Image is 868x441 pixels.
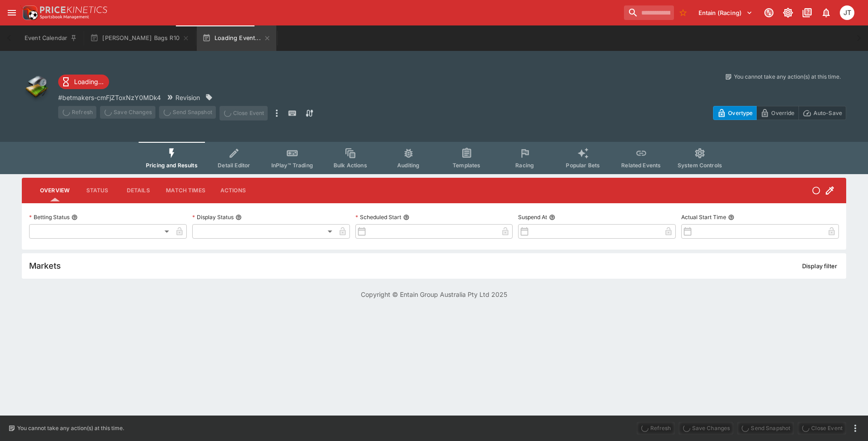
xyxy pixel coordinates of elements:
img: other.png [22,73,51,102]
p: Betting Status [29,213,70,221]
p: Revision [175,93,200,102]
img: PriceKinetics Logo [20,4,38,22]
button: Select Tenant [693,5,758,20]
p: Actual Start Time [681,213,726,221]
button: Connected to PK [761,5,777,21]
button: Details [118,180,159,201]
p: You cannot take any action(s) at this time. [734,73,841,81]
button: Status [77,180,118,201]
span: Templates [453,162,480,169]
button: Suspend At [549,214,555,220]
button: Actions [213,180,254,201]
img: Sportsbook Management [40,15,89,19]
button: Overtype [713,106,757,120]
button: more [271,106,282,120]
p: Display Status [192,213,234,221]
div: Start From [713,106,846,120]
button: Documentation [799,5,815,21]
button: Notifications [818,5,834,21]
button: Toggle light/dark mode [780,5,796,21]
span: Racing [515,162,534,169]
button: more [850,423,861,434]
div: Event type filters [139,142,729,174]
button: Overview [33,180,77,201]
button: Actual Start Time [728,214,734,220]
span: Related Events [621,162,661,169]
span: InPlay™ Trading [271,162,313,169]
span: Popular Bets [566,162,600,169]
span: Bulk Actions [334,162,367,169]
h5: Markets [29,261,61,271]
p: You cannot take any action(s) at this time. [17,424,124,432]
span: Auditing [397,162,419,169]
p: Override [771,108,794,118]
button: Event Calendar [19,25,83,51]
span: System Controls [678,162,722,169]
p: Copy To Clipboard [58,93,161,102]
p: Auto-Save [813,108,842,118]
button: Override [756,106,798,120]
span: Pricing and Results [146,162,198,169]
p: Suspend At [518,213,547,221]
button: open drawer [4,5,20,21]
p: Overtype [728,108,753,118]
button: Display Status [235,214,242,220]
p: Loading... [74,77,104,86]
button: Scheduled Start [403,214,409,220]
button: Loading Event... [197,25,276,51]
button: Auto-Save [798,106,846,120]
input: search [624,5,674,20]
img: PriceKinetics [40,6,107,13]
button: Match Times [159,180,213,201]
div: Josh Tanner [840,5,854,20]
button: No Bookmarks [676,5,690,20]
span: Detail Editor [218,162,250,169]
button: Josh Tanner [837,3,857,23]
button: Display filter [797,259,843,273]
p: Scheduled Start [355,213,401,221]
button: Betting Status [71,214,78,220]
button: [PERSON_NAME] Bags R10 [85,25,195,51]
